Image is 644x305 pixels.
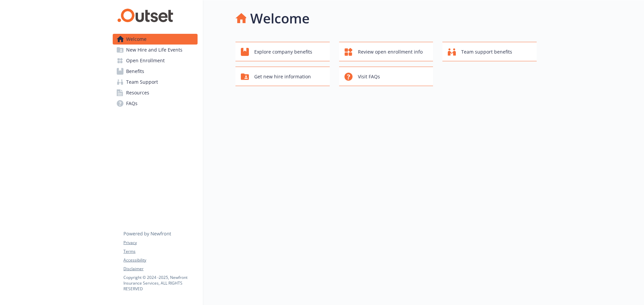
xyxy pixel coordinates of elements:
span: Get new hire information [254,70,311,83]
span: Welcome [126,34,147,45]
span: Review open enrollment info [358,46,423,58]
p: Copyright © 2024 - 2025 , Newfront Insurance Services, ALL RIGHTS RESERVED [123,275,197,292]
span: Visit FAQs [358,70,380,83]
button: Get new hire information [235,67,330,86]
a: New Hire and Life Events [113,45,198,55]
a: FAQs [113,98,198,109]
span: FAQs [126,98,138,109]
a: Accessibility [123,257,197,263]
a: Benefits [113,66,198,77]
button: Team support benefits [442,42,537,61]
h1: Welcome [250,8,310,28]
button: Visit FAQs [339,67,433,86]
a: Welcome [113,34,198,45]
span: Resources [126,87,149,98]
a: Open Enrollment [113,55,198,66]
a: Team Support [113,77,198,87]
a: Disclaimer [123,266,197,272]
span: Explore company benefits [254,46,312,58]
span: Open Enrollment [126,55,165,66]
span: Team Support [126,77,158,87]
a: Terms [123,248,197,254]
a: Resources [113,87,198,98]
button: Review open enrollment info [339,42,433,61]
span: Benefits [126,66,144,77]
span: Team support benefits [461,46,512,58]
button: Explore company benefits [235,42,330,61]
a: Privacy [123,240,197,246]
span: New Hire and Life Events [126,45,182,55]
